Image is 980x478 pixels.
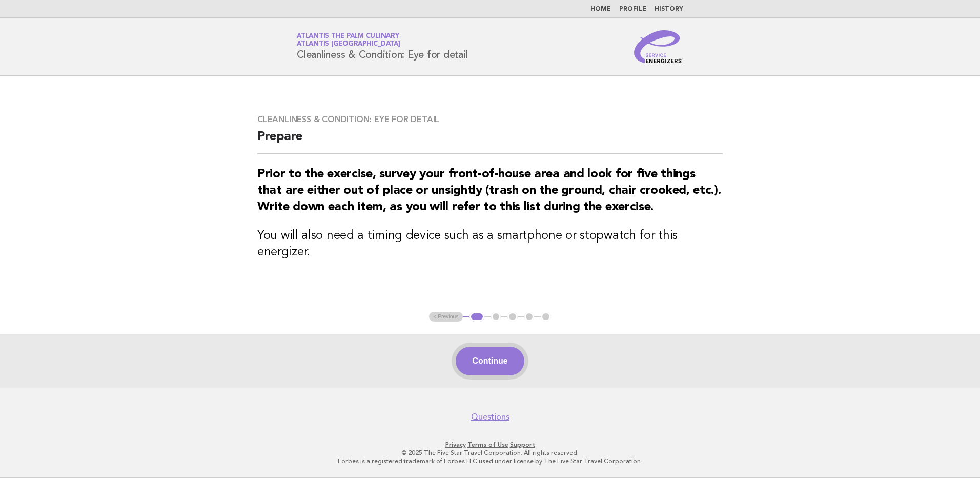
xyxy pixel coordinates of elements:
a: Home [590,6,611,12]
h3: Cleanliness & Condition: Eye for detail [257,114,723,125]
a: Support [510,441,535,448]
button: 1 [469,312,484,322]
h2: Prepare [257,129,723,154]
button: Continue [456,347,524,375]
strong: Prior to the exercise, survey your front-of-house area and look for five things that are either o... [257,168,721,213]
img: Service Energizers [634,30,683,63]
a: Atlantis The Palm CulinaryAtlantis [GEOGRAPHIC_DATA] [297,33,400,47]
a: Profile [619,6,646,12]
p: © 2025 The Five Star Travel Corporation. All rights reserved. [176,449,804,457]
a: Terms of Use [467,441,508,448]
a: Privacy [445,441,466,448]
a: History [655,6,683,12]
p: · · [176,441,804,449]
span: Atlantis [GEOGRAPHIC_DATA] [297,41,400,48]
a: Questions [471,412,509,422]
h1: Cleanliness & Condition: Eye for detail [297,33,467,60]
p: Forbes is a registered trademark of Forbes LLC used under license by The Five Star Travel Corpora... [176,457,804,465]
h3: You will also need a timing device such as a smartphone or stopwatch for this energizer. [257,228,723,261]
